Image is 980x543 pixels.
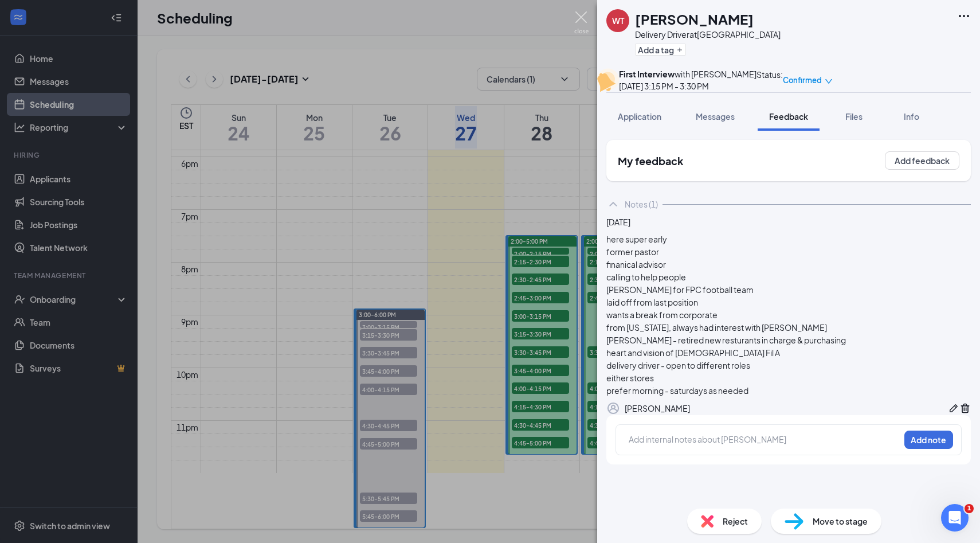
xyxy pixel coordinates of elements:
[769,111,808,122] span: Feedback
[756,68,783,92] div: Status :
[941,504,969,532] iframe: Intercom live chat
[619,69,675,79] b: First Interview
[957,9,971,23] svg: Ellipses
[676,46,683,53] svg: Plus
[606,197,620,211] svg: ChevronUp
[618,154,683,168] h2: My feedback
[606,217,630,227] span: [DATE]
[606,233,971,397] div: here super early former pastor finanical advisor calling to help people [PERSON_NAME] for FPC foo...
[606,401,620,415] svg: Profile
[723,515,748,528] span: Reject
[825,77,833,85] span: down
[959,403,971,414] svg: Trash
[635,44,686,56] button: PlusAdd a tag
[625,402,690,415] div: [PERSON_NAME]
[959,401,971,415] button: Trash
[635,9,754,29] h1: [PERSON_NAME]
[635,29,781,40] div: Delivery Driver at [GEOGRAPHIC_DATA]
[965,504,974,513] span: 1
[885,151,959,170] button: Add feedback
[904,431,953,449] button: Add note
[813,515,868,528] span: Move to stage
[948,401,959,415] button: Pen
[696,111,735,122] span: Messages
[625,198,658,210] div: Notes (1)
[619,68,756,80] div: with [PERSON_NAME]
[618,111,661,122] span: Application
[904,111,919,122] span: Info
[783,75,822,86] span: Confirmed
[619,80,756,92] div: [DATE] 3:15 PM - 3:30 PM
[612,15,624,26] div: WT
[948,403,959,414] svg: Pen
[845,111,863,122] span: Files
